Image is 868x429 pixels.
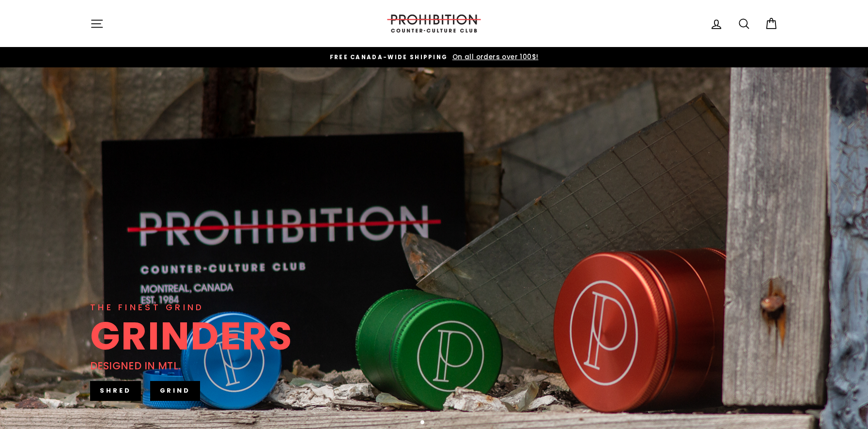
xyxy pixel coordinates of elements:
div: GRINDERS [90,317,293,355]
span: On all orders over 100$! [450,52,539,62]
button: 3 [437,421,442,426]
div: THE FINEST GRIND [90,301,204,314]
a: FREE CANADA-WIDE SHIPPING On all orders over 100$! [93,52,775,63]
a: SHRED [90,381,141,400]
button: 4 [445,421,449,426]
img: PROHIBITION COUNTER-CULTURE CLUB [386,15,482,32]
span: FREE CANADA-WIDE SHIPPING [330,53,448,61]
button: 2 [429,421,434,426]
button: 1 [420,420,425,425]
a: GRIND [150,381,201,400]
div: DESIGNED IN MTL. [90,358,180,374]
